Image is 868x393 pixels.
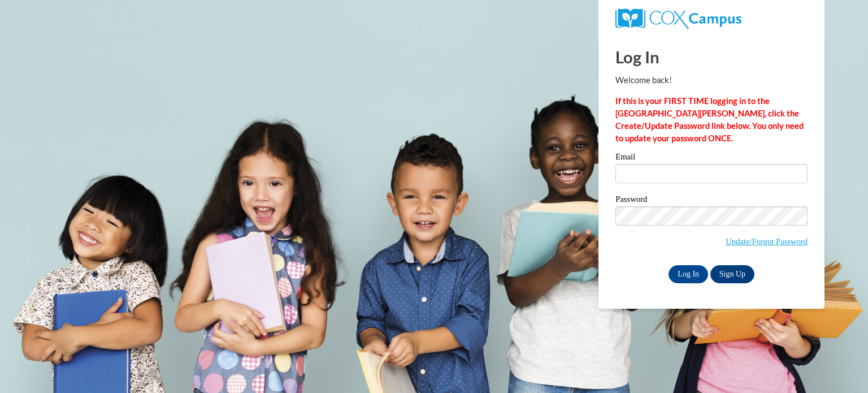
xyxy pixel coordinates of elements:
[615,96,804,143] strong: If this is your FIRST TIME logging in to the [GEOGRAPHIC_DATA][PERSON_NAME], click the Create/Upd...
[615,195,808,206] label: Password
[615,74,808,87] p: Welcome back!
[710,265,754,283] a: Sign Up
[726,237,808,246] a: Update/Forgot Password
[615,13,741,23] a: COX Campus
[615,8,741,29] img: COX Campus
[669,265,708,283] input: Log In
[615,153,808,164] label: Email
[615,45,808,68] h1: Log In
